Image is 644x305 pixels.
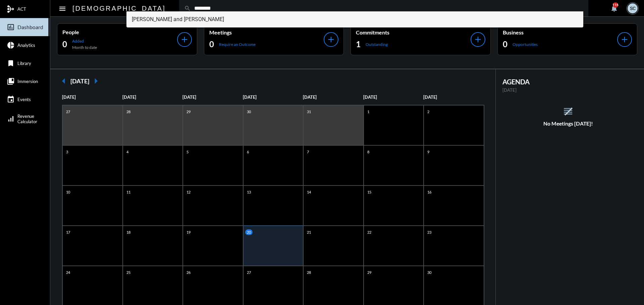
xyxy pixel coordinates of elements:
span: [PERSON_NAME] and [PERSON_NAME] [132,11,578,27]
h2: 0 [62,39,67,50]
span: Events [17,97,31,102]
p: Meetings [209,29,324,35]
span: ACT [17,6,26,12]
p: 6 [245,149,251,155]
mat-icon: add [180,35,189,44]
span: Dashboard [17,24,43,30]
mat-icon: reorder [562,106,574,117]
p: Business [503,29,618,35]
mat-icon: signal_cellular_alt [7,115,15,123]
p: 29 [366,270,373,275]
mat-icon: mediation [7,5,15,13]
p: 9 [426,149,431,155]
p: Month to date [72,45,97,50]
p: 4 [125,149,130,155]
h5: No Meetings [DATE]! [496,121,641,127]
mat-icon: pie_chart [7,41,15,49]
p: 23 [426,229,433,235]
p: 11 [125,189,132,195]
p: 14 [305,189,313,195]
span: Analytics [17,43,35,48]
p: People [62,29,177,35]
p: 30 [426,270,433,275]
p: [DATE] [303,94,363,100]
h2: AGENDA [502,78,634,86]
button: Toggle sidenav [56,2,69,15]
p: 5 [185,149,190,155]
p: [DATE] [363,94,424,100]
mat-icon: collections_bookmark [7,77,15,85]
p: 18 [125,229,132,235]
p: 27 [245,270,253,275]
p: Outstanding [366,42,388,47]
p: 20 [245,229,253,235]
p: [DATE] [182,94,243,100]
h2: 0 [503,39,507,50]
mat-icon: insert_chart_outlined [7,23,15,31]
mat-icon: add [326,35,336,44]
mat-icon: arrow_right [89,74,103,88]
p: [DATE] [62,94,122,100]
p: 24 [64,270,72,275]
p: 21 [305,229,313,235]
p: 12 [185,189,192,195]
p: 1 [366,109,371,115]
p: 17 [64,229,72,235]
h2: 1 [356,39,361,50]
p: [DATE] [502,87,634,93]
p: 7 [305,149,311,155]
p: 31 [305,109,313,115]
p: 19 [185,229,192,235]
p: 13 [245,189,253,195]
mat-icon: Side nav toggle icon [58,5,66,13]
mat-icon: search [184,5,191,12]
p: 8 [366,149,371,155]
p: [DATE] [243,94,303,100]
mat-icon: bookmark [7,59,15,67]
div: 116 [613,2,618,8]
div: SC [628,3,638,13]
p: 29 [185,109,192,115]
mat-icon: add [620,35,629,44]
span: Immersion [17,79,38,84]
p: 30 [245,109,253,115]
h2: [DATE] [70,77,89,85]
mat-icon: arrow_left [57,74,70,88]
p: 26 [185,270,192,275]
p: 16 [426,189,433,195]
p: 28 [125,109,132,115]
p: 3 [64,149,70,155]
p: 22 [366,229,373,235]
p: 25 [125,270,132,275]
span: Library [17,61,31,66]
mat-icon: notifications [610,4,618,12]
p: [DATE] [423,94,484,100]
p: Added [72,39,97,44]
h2: 0 [209,39,214,50]
p: 15 [366,189,373,195]
p: [DATE] [122,94,183,100]
span: Revenue Calculator [17,113,37,124]
p: Opportunities [513,42,538,47]
h2: [DEMOGRAPHIC_DATA] [72,3,166,14]
p: 2 [426,109,431,115]
p: Commitments [356,29,471,35]
p: Require an Outcome [219,42,256,47]
mat-icon: add [473,35,483,44]
mat-icon: event [7,95,15,103]
p: 10 [64,189,72,195]
p: 28 [305,270,313,275]
p: 27 [64,109,72,115]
